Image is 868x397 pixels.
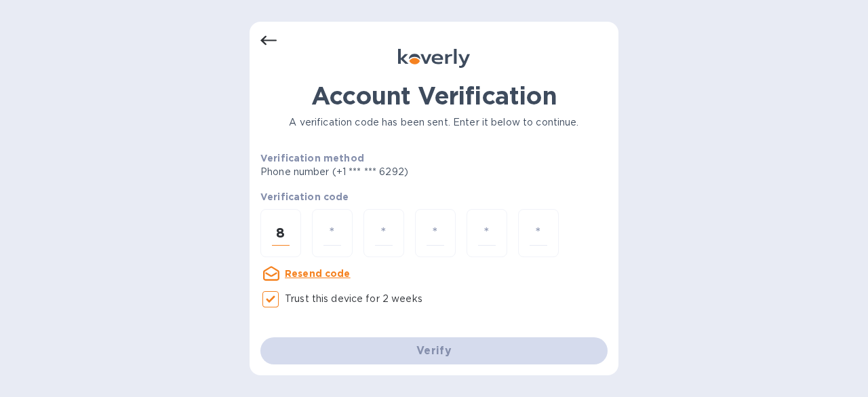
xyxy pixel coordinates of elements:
[260,165,512,179] p: Phone number (+1 *** *** 6292)
[260,190,608,204] p: Verification code
[260,81,608,110] h1: Account Verification
[260,153,364,164] b: Verification method
[285,292,422,306] p: Trust this device for 2 weeks
[260,115,608,130] p: A verification code has been sent. Enter it below to continue.
[285,268,351,279] u: Resend code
